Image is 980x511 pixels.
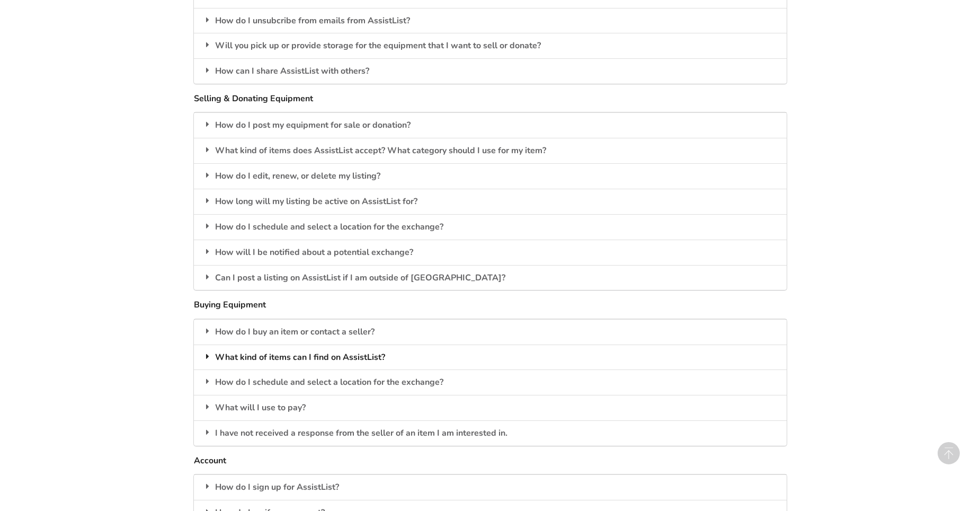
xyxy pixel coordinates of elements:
div: How long will my listing be active on AssistList for? [194,189,787,214]
h5: Account [194,455,787,466]
div: What will I use to pay? [194,395,787,420]
div: How will I be notified about a potential exchange? [194,240,787,265]
div: How do I schedule and select a location for the exchange? [194,369,787,395]
div: How do I schedule and select a location for the exchange? [194,214,787,240]
div: What kind of items does AssistList accept? What category should I use for my item? [194,138,787,163]
div: How do I buy an item or contact a seller? [194,319,787,345]
div: How can I share AssistList with others? [194,58,787,84]
h5: Selling & Donating Equipment [194,93,787,104]
h5: Buying Equipment [194,299,787,311]
div: How do I sign up for AssistList? [194,474,787,500]
div: Can I post a listing on AssistList if I am outside of [GEOGRAPHIC_DATA]? [194,265,787,290]
div: Will you pick up or provide storage for the equipment that I want to sell or donate? [194,33,787,58]
div: I have not received a response from the seller of an item I am interested in. [194,420,787,446]
div: How do I edit, renew, or delete my listing? [194,163,787,189]
div: How do I unsubcribe from emails from AssistList? [194,8,787,33]
div: What kind of items can I find on AssistList? [194,345,787,370]
div: How do I post my equipment for sale or donation? [194,112,787,138]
